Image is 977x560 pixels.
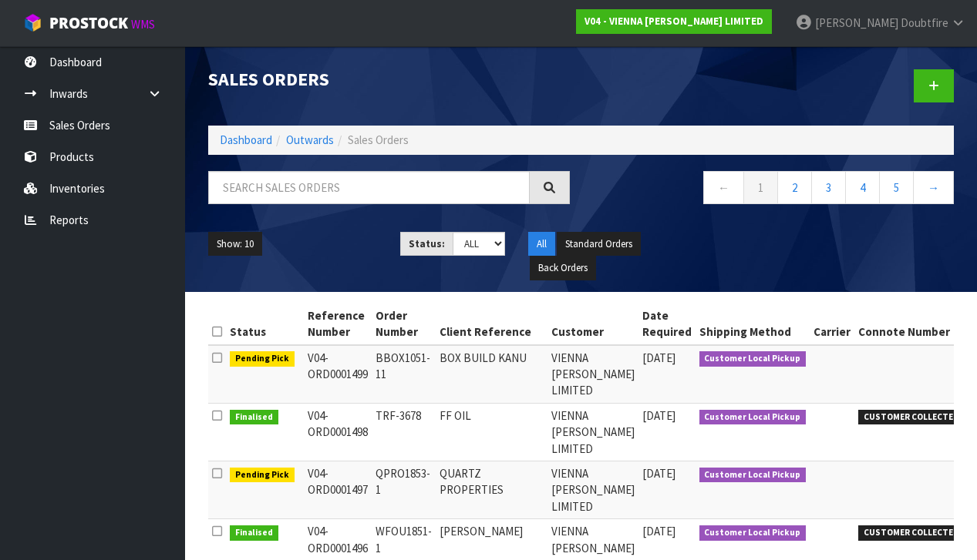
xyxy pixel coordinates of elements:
[593,171,955,209] nav: Page navigation
[208,232,262,257] button: Show: 10
[230,410,278,425] span: Finalised
[547,303,638,345] th: Customer
[585,15,763,28] strong: V04 - VIENNA [PERSON_NAME] LIMITED
[286,132,334,147] a: Outwards
[528,232,555,257] button: All
[699,351,807,367] span: Customer Local Pickup
[226,303,304,345] th: Status
[547,461,638,519] td: VIENNA [PERSON_NAME] LIMITED
[557,232,641,257] button: Standard Orders
[858,525,964,541] span: CUSTOMER COLLECTED
[913,171,954,204] a: →
[638,303,696,345] th: Date Required
[372,403,436,461] td: TRF-3678
[409,237,445,250] strong: Status:
[703,171,744,204] a: ←
[230,351,295,367] span: Pending Pick
[230,525,278,541] span: Finalised
[348,132,409,147] span: Sales Orders
[372,303,436,345] th: Order Number
[220,132,272,147] a: Dashboard
[304,345,372,404] td: V04-ORD0001499
[854,303,968,345] th: Connote Number
[436,345,547,404] td: BOX BUILD KANU
[642,408,675,423] span: [DATE]
[642,466,675,481] span: [DATE]
[858,410,964,425] span: CUSTOMER COLLECTED
[530,256,596,280] button: Back Orders
[815,15,898,30] span: [PERSON_NAME]
[879,171,914,204] a: 5
[811,171,846,204] a: 3
[642,524,675,538] span: [DATE]
[743,171,778,204] a: 1
[304,461,372,519] td: V04-ORD0001497
[436,461,547,519] td: QUARTZ PROPERTIES
[436,403,547,461] td: FF OIL
[304,303,372,345] th: Reference Number
[208,69,570,89] h1: Sales Orders
[49,13,128,33] span: ProStock
[436,303,547,345] th: Client Reference
[810,303,854,345] th: Carrier
[372,345,436,404] td: BBOX1051-11
[699,525,807,541] span: Customer Local Pickup
[372,461,436,519] td: QPRO1853-1
[845,171,880,204] a: 4
[696,303,810,345] th: Shipping Method
[131,17,155,32] small: WMS
[901,15,948,30] span: Doubtfire
[547,403,638,461] td: VIENNA [PERSON_NAME] LIMITED
[230,468,295,483] span: Pending Pick
[699,468,807,483] span: Customer Local Pickup
[304,403,372,461] td: V04-ORD0001498
[23,13,42,32] img: cube-alt.png
[642,350,675,365] span: [DATE]
[699,410,807,425] span: Customer Local Pickup
[208,171,530,204] input: Search sales orders
[777,171,812,204] a: 2
[547,345,638,404] td: VIENNA [PERSON_NAME] LIMITED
